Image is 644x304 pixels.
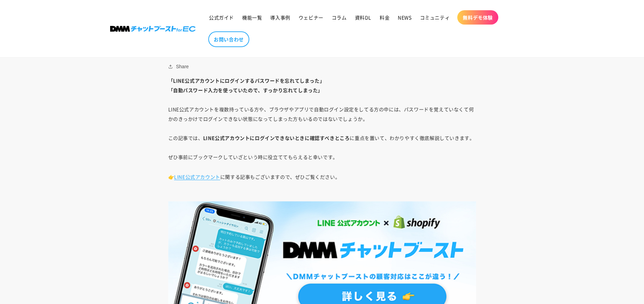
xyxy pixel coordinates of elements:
span: 無料デモ体験 [463,14,493,20]
span: 料金 [380,14,390,20]
span: お問い合わせ [214,36,244,42]
strong: LINE公式アカウントにログインできないときに確認すべきところ [203,134,350,141]
a: 料金 [376,10,394,25]
button: Share [168,62,191,71]
a: NEWS [394,10,416,25]
a: 導入事例 [266,10,294,25]
span: 導入事例 [270,14,290,20]
span: コミュニティ [420,14,450,20]
p: 👉 に関する記事もございますので、ぜひご覧ください。 [168,172,476,191]
p: LINE公式アカウントを複数持っている方や、ブラウザやアプリで自動ログイン設定をしてる方の中には、パスワードを覚えていなくて何かのきっかけでログインできない状態になってしまった方もいるのではない... [168,76,476,162]
a: 資料DL [351,10,376,25]
a: 機能一覧 [238,10,266,25]
a: コラム [328,10,351,25]
a: ウェビナー [294,10,328,25]
strong: 「LINE公式アカウントにログインするパスワードを忘れてしまった」 [168,77,325,84]
a: LINE公式アカウント [174,173,220,180]
a: コミュニティ [416,10,454,25]
span: 機能一覧 [242,14,262,20]
span: 資料DL [355,14,371,20]
a: 無料デモ体験 [457,10,498,25]
span: ウェビナー [299,14,324,20]
span: コラム [332,14,347,20]
a: お問い合わせ [208,31,249,47]
strong: 「自動パスワード入力を使っていたので、すっかり忘れてしまった」 [168,87,323,93]
span: NEWS [398,14,411,20]
span: 公式ガイド [209,14,234,20]
img: 株式会社DMM Boost [110,26,196,32]
a: 公式ガイド [205,10,238,25]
